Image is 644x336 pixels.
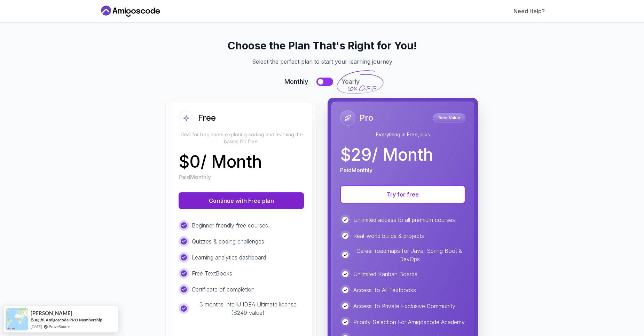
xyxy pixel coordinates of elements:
p: Ideal for beginners exploring coding and learning the basics for free. [179,131,304,145]
button: Try for free [340,185,465,203]
h2: Choose the Plan That's Right for You! [108,39,536,52]
p: Certificate of completion [192,285,254,294]
p: Select the perfect plan to start your learning journey [108,57,536,66]
a: Need Help? [513,7,545,15]
p: Everything in Free, plus [340,131,465,138]
p: Free TextBooks [192,269,232,278]
p: Unlimited access to all premium courses [353,216,455,224]
p: Paid Monthly [179,173,211,181]
p: Unlimited Kanban Boards [353,270,417,278]
p: 3 months IntelliJ IDEA Ultimate license ($249 value) [192,300,304,317]
span: [DATE] [31,323,42,329]
button: Continue with Free plan [179,192,304,209]
p: $ 29 / Month [340,146,433,163]
h2: Pro [360,112,373,123]
h2: Free [198,112,216,123]
p: Access To Private Exclusive Community [353,302,455,310]
a: Amigoscode PRO Membership [46,317,102,322]
p: Career roadmaps for Java, Spring Boot & DevOps [353,247,465,263]
span: [PERSON_NAME] [31,310,72,316]
p: Learning analytics dashboard [192,253,266,262]
img: provesource social proof notification image [6,308,28,330]
p: Best Value [434,114,464,121]
p: Beginner friendly free courses [192,221,268,230]
span: Bought [31,317,45,322]
span: Monthly [284,77,308,87]
p: Real-world builds & projects [353,232,424,240]
a: ProveSource [49,323,70,329]
p: $ 0 / Month [179,153,262,170]
p: Paid Monthly [340,166,372,174]
p: Quizzes & coding challenges [192,237,264,246]
p: Access To All Textbooks [353,286,416,294]
p: Priority Selection For Amigoscode Academy [353,318,465,326]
